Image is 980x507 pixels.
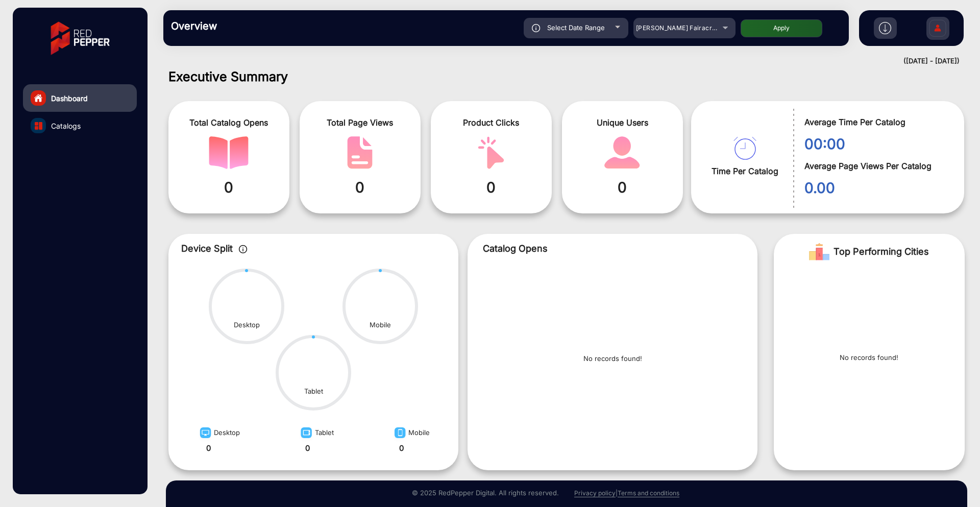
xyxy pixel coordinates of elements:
span: Total Page Views [307,116,413,129]
p: Catalog Opens [483,242,742,255]
a: Dashboard [23,84,137,112]
span: 0 [438,177,544,198]
img: catalog [602,136,642,169]
img: h2download.svg [879,22,891,34]
img: icon [532,24,541,32]
img: Rank image [809,242,829,262]
span: 00:00 [804,133,949,155]
img: image [391,426,408,443]
span: Unique Users [570,116,675,129]
span: Average Page Views Per Catalog [804,160,949,172]
span: Device Split [181,243,233,254]
img: vmg-logo [43,13,117,64]
div: Mobile [391,424,430,443]
a: Terms and conditions [618,489,679,497]
button: Apply [741,19,822,37]
div: Desktop [234,320,260,330]
h3: Overview [171,20,314,32]
img: catalog [35,122,42,130]
a: Catalogs [23,112,137,139]
img: catalog [209,136,249,169]
small: © 2025 RedPepper Digital. All rights reserved. [412,489,559,497]
a: | [616,489,618,497]
img: icon [239,245,248,253]
span: Product Clicks [438,116,544,129]
span: [PERSON_NAME] Fairacre Farms [636,24,737,32]
span: 0 [570,177,675,198]
img: catalog [471,136,511,169]
div: Tablet [304,387,323,397]
span: Select Date Range [547,23,605,32]
span: 0 [176,177,282,198]
p: No records found! [840,353,898,363]
a: Privacy policy [574,489,616,497]
span: 0 [307,177,413,198]
p: No records found! [583,354,642,364]
span: Average Time Per Catalog [804,116,949,128]
img: catalog [340,136,380,169]
span: Top Performing Cities [834,242,929,262]
img: catalog [733,137,756,160]
strong: 0 [206,443,211,453]
div: Mobile [370,320,391,330]
strong: 0 [305,443,310,453]
h1: Executive Summary [168,69,965,84]
div: Tablet [298,424,334,443]
img: image [197,426,214,443]
span: Dashboard [51,93,88,104]
div: ([DATE] - [DATE]) [153,56,960,66]
div: Desktop [197,424,240,443]
img: image [298,426,315,443]
span: Total Catalog Opens [176,116,282,129]
strong: 0 [399,443,404,453]
img: Sign%20Up.svg [927,12,948,47]
span: 0.00 [804,177,949,199]
img: home [34,93,43,103]
span: Catalogs [51,120,81,131]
